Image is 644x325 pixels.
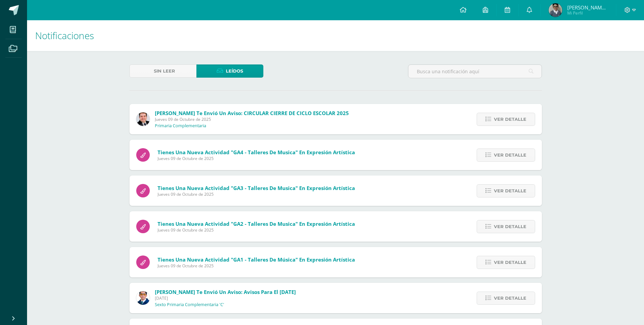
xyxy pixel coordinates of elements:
span: Leídos [226,65,243,77]
img: 059ccfba660c78d33e1d6e9d5a6a4bb6.png [136,291,150,305]
span: Ver detalle [494,149,526,161]
p: Primaria Complementaria [155,123,206,129]
span: Tienes una nueva actividad "GA2 - Talleres de musica" En Expresión Artística [158,220,355,227]
p: Sexto Primaria Complementaria 'C' [155,302,224,307]
span: [PERSON_NAME] de [PERSON_NAME] [567,4,608,11]
span: Ver detalle [494,292,526,304]
span: Notificaciones [35,29,94,42]
span: Tienes una nueva actividad "GA3 - Talleres de musica" En Expresión Artística [158,185,355,191]
a: Leídos [196,64,263,78]
span: Mi Perfil [567,10,608,16]
input: Busca una notificación aquí [408,65,542,78]
span: Ver detalle [494,113,526,126]
span: Ver detalle [494,185,526,197]
span: Jueves 09 de Octubre de 2025 [155,116,349,122]
span: Jueves 09 de Octubre de 2025 [158,156,355,161]
span: Tienes una nueva actividad "GA1 - Talleres de música" En Expresión Artística [158,256,355,263]
span: [DATE] [155,295,296,301]
span: Tienes una nueva actividad "GA4 - Talleres de musica" En Expresión Artística [158,149,355,156]
img: 0a2fc88354891e037b47c959cf6d87a8.png [549,3,562,17]
span: Ver detalle [494,220,526,233]
img: 57933e79c0f622885edf5cfea874362b.png [136,112,150,126]
span: Sin leer [154,65,175,77]
span: Jueves 09 de Octubre de 2025 [158,191,355,197]
span: Ver detalle [494,256,526,269]
span: Jueves 09 de Octubre de 2025 [158,263,355,269]
a: Sin leer [129,64,196,78]
span: [PERSON_NAME] te envió un aviso: CIRCULAR CIERRE DE CICLO ESCOLAR 2025 [155,110,349,116]
span: Jueves 09 de Octubre de 2025 [158,227,355,233]
span: [PERSON_NAME] te envió un aviso: Avisos para el [DATE] [155,289,296,295]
